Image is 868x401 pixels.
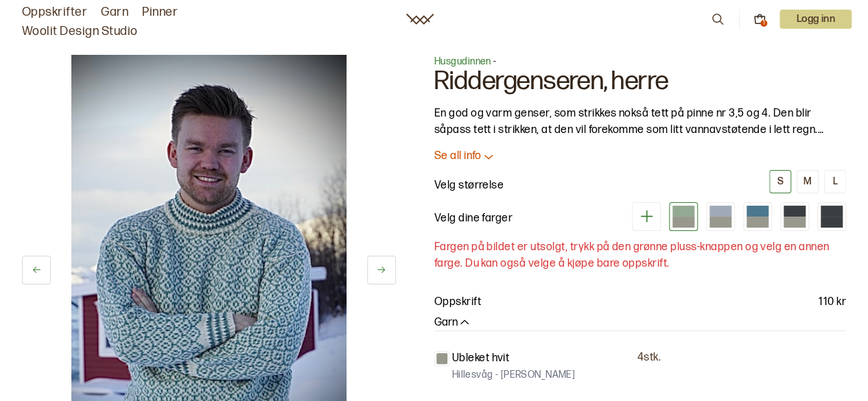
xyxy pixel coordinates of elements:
p: En god og varm genser, som strikkes nokså tett på pinne nr 3,5 og 4. Den blir såpass tett i strik... [434,106,847,138]
div: Variant 4 (utsolgt) [817,202,846,231]
a: Oppskrifter [22,3,87,22]
a: Pinner [142,3,178,22]
div: Koks (utsolgt) [780,202,809,231]
a: Garn [101,3,128,22]
p: 4 stk. [637,351,661,365]
button: S [769,170,791,193]
div: Lys blågrå (utsolgt) [706,202,735,231]
button: User dropdown [779,10,852,29]
p: Se all info [434,149,482,164]
div: 1 [760,20,767,27]
div: M [804,175,812,188]
button: 1 [753,13,766,25]
button: M [797,170,819,193]
div: Støvet grønn (utsolgt) [669,202,698,231]
button: Se all info [434,149,847,164]
div: L [832,175,837,188]
p: Velg dine farger [434,210,513,227]
a: Husgudinnen [434,56,491,67]
p: Ubleket hvit [452,350,510,367]
button: L [824,170,846,193]
div: S [777,175,783,188]
div: Lys flyblå (utsolgt) [743,202,772,231]
p: Hillesvåg - [PERSON_NAME] [452,368,576,382]
p: Fargen på bildet er utsolgt, trykk på den grønne pluss-knappen og velg en annen farge. Du kan ogs... [434,239,847,272]
p: Velg størrelse [434,178,504,194]
a: Woolit Design Studio [22,22,138,41]
p: Oppskrift [434,294,481,311]
p: - [434,55,847,69]
h1: Riddergenseren, herre [434,69,847,95]
p: 110 kr [819,294,846,311]
a: Woolit [406,14,434,25]
p: Logg inn [779,10,852,29]
button: Garn [434,316,471,330]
